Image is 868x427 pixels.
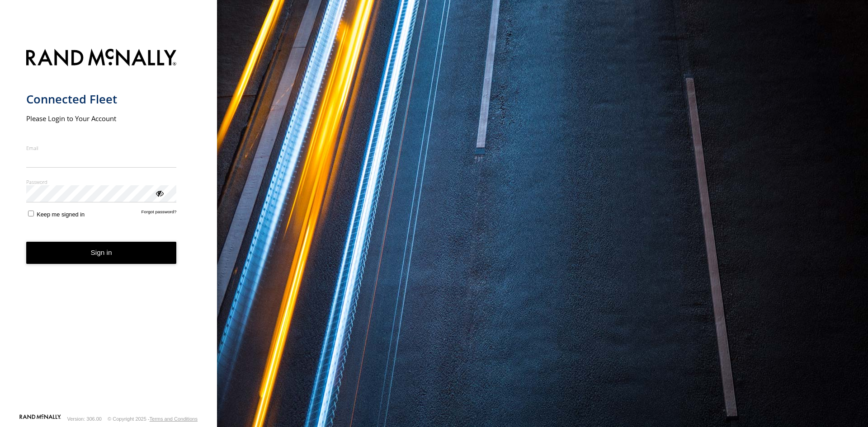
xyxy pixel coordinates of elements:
label: Email [26,145,177,151]
a: Visit our Website [19,414,61,423]
a: Terms and Conditions [150,416,198,422]
label: Password [26,178,177,185]
div: ViewPassword [155,188,164,197]
div: Version: 306.00 [67,416,102,422]
h2: Please Login to Your Account [26,114,177,123]
span: Keep me signed in [37,211,85,218]
div: © Copyright 2025 - [108,416,198,422]
h1: Connected Fleet [26,92,177,107]
form: main [26,43,191,413]
img: Rand McNally [26,47,177,70]
input: Keep me signed in [28,211,34,216]
button: Sign in [26,242,177,264]
a: Forgot password? [142,209,177,218]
